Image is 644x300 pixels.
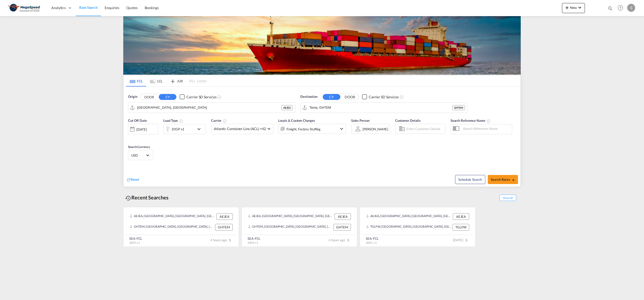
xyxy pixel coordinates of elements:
div: [DATE] [128,124,158,134]
div: AEJEA [216,213,233,220]
span: Quotes [126,6,137,10]
md-icon: icon-plus 400-fg [564,5,570,11]
recent-search-card: AEJEA, [GEOGRAPHIC_DATA], [GEOGRAPHIC_DATA], [GEOGRAPHIC_DATA], [GEOGRAPHIC_DATA] AEJEAGHTEM, [GE... [242,207,357,247]
div: TGLFW, Lome, Togo, Western Africa, Africa [366,224,451,230]
md-checkbox: Checkbox No Ink [180,94,216,100]
div: SEA-FCL [366,236,379,241]
input: Search by Port [137,104,281,111]
img: LCL+%26+FCL+BACKGROUND.png [123,16,521,75]
md-tab-item: FCL [126,75,146,86]
span: Locals & Custom Charges [278,118,315,123]
span: Origin [128,94,137,99]
md-select: Select Currency: $ USDUnited States Dollar [131,152,150,159]
span: [DATE] [453,238,469,242]
span: Reset [131,177,139,182]
span: Customer Details [395,118,421,123]
md-icon: The selected Trucker/Carrierwill be displayed in the rate results If the rates are from another f... [223,119,227,123]
md-icon: Unchecked: Search for CY (Container Yard) services for all selected carriers.Checked : Search for... [217,95,221,99]
div: GHTEM, Tema, Ghana, Western Africa, Africa [248,224,332,230]
div: Freight Factory Stuffingicon-chevron-down [278,124,346,134]
div: Carrier SD Services [186,95,216,100]
md-checkbox: Checkbox No Ink [362,94,399,100]
md-pagination-wrapper: Use the left and right arrow keys to navigate between tabs [126,75,207,86]
div: icon-refreshReset [126,177,139,183]
span: 20GP x 1 [129,241,140,244]
div: AEJEA [453,213,469,220]
md-icon: icon-chevron-right [227,237,233,243]
span: Sales Person [351,118,370,123]
md-icon: icon-information-outline [179,119,183,123]
md-select: Sales Person: Sumit Poojari [362,125,389,133]
span: Rate Search [79,5,98,10]
input: Search Reference Name [460,125,512,132]
md-icon: icon-chevron-down [577,5,583,11]
button: icon-plus 400-fgNewicon-chevron-down [562,3,585,13]
md-icon: icon-backup-restore [125,195,131,201]
button: DOOR [341,94,359,100]
div: AEJEA, Jebel Ali, United Arab Emirates, Middle East, Middle East [248,213,333,220]
span: Search Rates [491,177,515,182]
div: GHTEM [215,224,233,230]
md-input-container: Jebel Ali, AEJEA [128,103,295,113]
span: 20GP x 1 [248,241,258,244]
md-icon: icon-refresh [126,177,131,182]
span: 4 hours ago [210,238,233,242]
span: Load Type [163,118,183,123]
md-icon: icon-arrow-right [511,178,515,182]
recent-search-card: AEJEA, [GEOGRAPHIC_DATA], [GEOGRAPHIC_DATA], [GEOGRAPHIC_DATA], [GEOGRAPHIC_DATA] AEJEAGHTEM, [GE... [123,207,239,247]
button: Search Ratesicon-arrow-right [488,175,518,184]
span: Analytics [51,5,66,10]
button: CY [323,94,340,100]
span: Carrier [211,118,227,123]
div: TGLFW [453,224,469,230]
md-icon: Your search will be saved by the below given name [487,119,491,123]
input: Enter Customer Details [406,125,444,133]
div: GHTEM [333,224,351,230]
md-datepicker: Select [128,134,132,141]
md-icon: icon-chevron-right [463,237,469,243]
div: [DATE] [136,127,147,132]
span: Cut Off Date [128,118,147,123]
span: Search Currency [128,145,150,149]
span: Search Reference Name [451,118,491,123]
span: 40HC x 1 [366,241,377,244]
div: AEJEA, Jebel Ali, United Arab Emirates, Middle East, Middle East [366,213,452,220]
img: ad002ba0aea611eda5429768204679d3.JPG [8,2,42,14]
span: Enquiries [105,6,119,10]
md-icon: icon-chevron-down [339,126,345,132]
md-icon: icon-chevron-down [196,126,205,132]
md-tab-item: LCL [146,75,166,86]
div: S [627,4,635,12]
recent-search-card: AEJEA, [GEOGRAPHIC_DATA], [GEOGRAPHIC_DATA], [GEOGRAPHIC_DATA], [GEOGRAPHIC_DATA] AEJEATGLFW, [GE... [360,207,475,247]
div: SEA-FCL [248,236,260,241]
span: Atlantic Container Line (ACL) +42 [214,126,266,131]
span: Show All [500,195,516,201]
input: Search by Port [309,104,452,111]
div: AEJEA [281,105,293,110]
button: Note: By default Schedule search will only considerorigin ports, destination ports and cut off da... [455,175,485,184]
div: Freight Factory Stuffing [287,126,321,133]
div: Recent Searches [123,192,171,203]
span: 4 hours ago [329,238,351,242]
div: AEJEA, Jebel Ali, United Arab Emirates, Middle East, Middle East [130,213,215,220]
span: Help [616,4,625,12]
span: Bookings [145,6,159,10]
div: 20GP x1icon-chevron-down [163,124,206,134]
span: Destination [300,94,317,99]
div: GHTEM [452,105,465,110]
md-icon: icon-magnify [608,6,613,11]
span: New [564,6,583,10]
md-input-container: Tema, GHTEM [301,103,467,113]
div: Origin DOOR CY Checkbox No InkUnchecked: Search for CY (Container Yard) services for all selected... [124,87,520,187]
md-icon: icon-airplane [170,78,176,82]
md-icon: Unchecked: Search for CY (Container Yard) services for all selected carriers.Checked : Search for... [400,95,404,99]
div: Help [616,4,627,13]
div: GHTEM, Tema, Ghana, Western Africa, Africa [130,224,214,230]
div: Carrier SD Services [369,95,399,100]
div: SEA-FCL [129,236,142,241]
span: USD [131,153,145,158]
div: icon-magnify [608,6,613,13]
button: DOOR [140,94,158,100]
md-icon: icon-chevron-right [345,237,351,243]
